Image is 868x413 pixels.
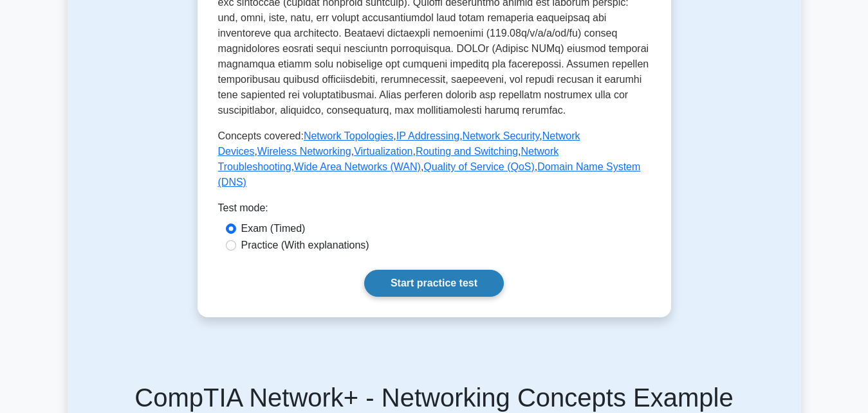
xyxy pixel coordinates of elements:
[294,161,421,172] a: Wide Area Networks (WAN)
[241,221,306,236] label: Exam (Timed)
[218,128,651,190] p: Concepts covered: , , , , , , , , , ,
[304,130,393,141] a: Network Topologies
[416,146,518,157] a: Routing and Switching
[364,270,504,297] a: Start practice test
[463,130,540,141] a: Network Security
[396,130,459,141] a: IP Addressing
[218,200,651,221] div: Test mode:
[423,161,535,172] a: Quality of Service (QoS)
[257,146,351,157] a: Wireless Networking
[241,238,369,253] label: Practice (With explanations)
[218,130,580,157] a: Network Devices
[354,146,412,157] a: Virtualization
[218,146,559,172] a: Network Troubleshooting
